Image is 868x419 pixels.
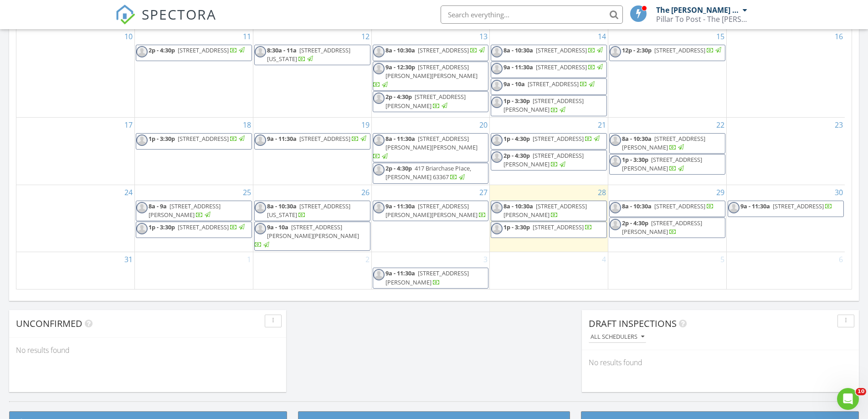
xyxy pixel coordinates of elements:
[385,46,415,54] span: 8a - 10:30a
[622,134,705,151] a: 8a - 10:30a [STREET_ADDRESS][PERSON_NAME]
[115,5,135,25] img: The Best Home Inspection Software - Spectora
[491,222,607,238] a: 1p - 3:30p [STREET_ADDRESS]
[714,29,726,44] a: Go to August 15, 2025
[385,134,415,143] span: 8a - 11:30a
[622,134,652,143] span: 8a - 10:30a
[267,46,350,63] a: 8:30a - 11a [STREET_ADDRESS][US_STATE]
[373,134,385,146] img: default-user-f0147aede5fd5fa78ca7ade42f37bd4542148d508eef1c3d3ea960f66861d68b.jpg
[241,29,253,44] a: Go to August 11, 2025
[503,134,530,143] span: 1p - 4:30p
[503,80,525,88] span: 9a - 10a
[608,29,727,117] td: Go to August 15, 2025
[16,317,82,330] span: Unconfirmed
[503,46,533,54] span: 8a - 10:30a
[491,133,607,150] a: 1p - 4:30p [STREET_ADDRESS]
[600,252,608,267] a: Go to September 4, 2025
[608,185,727,252] td: Go to August 29, 2025
[267,202,297,210] span: 8a - 10:30a
[478,118,489,132] a: Go to August 20, 2025
[115,12,216,31] a: SPECTORA
[385,93,466,109] a: 2p - 4:30p [STREET_ADDRESS][PERSON_NAME]
[373,134,478,160] a: 8a - 11:30a [STREET_ADDRESS][PERSON_NAME][PERSON_NAME]
[385,269,469,286] a: 9a - 11:30a [STREET_ADDRESS][PERSON_NAME]
[360,185,371,200] a: Go to August 26, 2025
[609,217,725,238] a: 2p - 4:30p [STREET_ADDRESS][PERSON_NAME]
[385,164,471,181] span: 417 Briarchase PIace, [PERSON_NAME] 63367
[610,134,621,146] img: default-user-f0147aede5fd5fa78ca7ade42f37bd4542148d508eef1c3d3ea960f66861d68b.jpg
[503,151,530,160] span: 2p - 4:30p
[719,252,726,267] a: Go to September 5, 2025
[491,95,607,116] a: 1p - 3:30p [STREET_ADDRESS][PERSON_NAME]
[536,46,587,54] span: [STREET_ADDRESS]
[178,223,229,231] span: [STREET_ADDRESS]
[596,29,608,44] a: Go to August 14, 2025
[726,252,845,290] td: Go to September 6, 2025
[833,29,845,44] a: Go to August 16, 2025
[149,134,175,143] span: 1p - 3:30p
[149,46,246,54] a: 2p - 4:30p [STREET_ADDRESS]
[490,117,608,185] td: Go to August 21, 2025
[123,185,134,200] a: Go to August 24, 2025
[385,202,415,210] span: 9a - 11:30a
[609,45,725,61] a: 12p - 2:30p [STREET_ADDRESS]
[491,202,503,213] img: default-user-f0147aede5fd5fa78ca7ade42f37bd4542148d508eef1c3d3ea960f66861d68b.jpg
[503,80,596,88] a: 9a - 10a [STREET_ADDRESS]
[622,155,648,164] span: 1p - 3:30p
[596,118,608,132] a: Go to August 21, 2025
[582,350,859,375] div: No results found
[16,252,135,290] td: Go to August 31, 2025
[385,269,469,286] span: [STREET_ADDRESS][PERSON_NAME]
[503,202,533,210] span: 8a - 10:30a
[253,117,371,185] td: Go to August 19, 2025
[503,63,604,71] a: 9a - 11:30a [STREET_ADDRESS]
[536,63,587,71] span: [STREET_ADDRESS]
[136,45,252,61] a: 2p - 4:30p [STREET_ADDRESS]
[364,252,371,267] a: Go to September 2, 2025
[533,134,584,143] span: [STREET_ADDRESS]
[491,97,503,108] img: default-user-f0147aede5fd5fa78ca7ade42f37bd4542148d508eef1c3d3ea960f66861d68b.jpg
[622,202,652,210] span: 8a - 10:30a
[255,202,266,213] img: default-user-f0147aede5fd5fa78ca7ade42f37bd4542148d508eef1c3d3ea960f66861d68b.jpg
[503,97,584,114] span: [STREET_ADDRESS][PERSON_NAME]
[267,134,368,143] a: 9a - 11:30a [STREET_ADDRESS]
[135,185,253,252] td: Go to August 25, 2025
[142,5,216,24] span: SPECTORA
[385,93,466,109] span: [STREET_ADDRESS][PERSON_NAME]
[503,202,587,219] span: [STREET_ADDRESS][PERSON_NAME]
[654,46,705,54] span: [STREET_ADDRESS]
[373,164,385,176] img: default-user-f0147aede5fd5fa78ca7ade42f37bd4542148d508eef1c3d3ea960f66861d68b.jpg
[478,185,489,200] a: Go to August 27, 2025
[16,185,135,252] td: Go to August 24, 2025
[491,223,503,234] img: default-user-f0147aede5fd5fa78ca7ade42f37bd4542148d508eef1c3d3ea960f66861d68b.jpg
[254,133,370,150] a: 9a - 11:30a [STREET_ADDRESS]
[622,46,652,54] span: 12p - 2:30p
[714,185,726,200] a: Go to August 29, 2025
[503,97,584,114] a: 1p - 3:30p [STREET_ADDRESS][PERSON_NAME]
[136,223,148,234] img: default-user-f0147aede5fd5fa78ca7ade42f37bd4542148d508eef1c3d3ea960f66861d68b.jpg
[490,252,608,290] td: Go to September 4, 2025
[478,29,489,44] a: Go to August 13, 2025
[299,134,350,143] span: [STREET_ADDRESS]
[503,223,592,231] a: 1p - 3:30p [STREET_ADDRESS]
[255,134,266,146] img: default-user-f0147aede5fd5fa78ca7ade42f37bd4542148d508eef1c3d3ea960f66861d68b.jpg
[533,223,584,231] span: [STREET_ADDRESS]
[491,46,503,57] img: default-user-f0147aede5fd5fa78ca7ade42f37bd4542148d508eef1c3d3ea960f66861d68b.jpg
[373,63,478,88] a: 9a - 12:30p [STREET_ADDRESS][PERSON_NAME][PERSON_NAME]
[482,252,489,267] a: Go to September 3, 2025
[622,155,702,172] span: [STREET_ADDRESS][PERSON_NAME]
[622,155,702,172] a: 1p - 3:30p [STREET_ADDRESS][PERSON_NAME]
[608,117,727,185] td: Go to August 22, 2025
[833,185,845,200] a: Go to August 30, 2025
[373,46,385,57] img: default-user-f0147aede5fd5fa78ca7ade42f37bd4542148d508eef1c3d3ea960f66861d68b.jpg
[254,45,370,65] a: 8:30a - 11a [STREET_ADDRESS][US_STATE]
[728,202,740,213] img: default-user-f0147aede5fd5fa78ca7ade42f37bd4542148d508eef1c3d3ea960f66861d68b.jpg
[622,219,702,236] a: 2p - 4:30p [STREET_ADDRESS][PERSON_NAME]
[267,202,350,219] span: [STREET_ADDRESS][US_STATE]
[503,46,604,54] a: 8a - 10:30a [STREET_ADDRESS]
[441,5,623,24] input: Search everything...
[503,151,584,168] a: 2p - 4:30p [STREET_ADDRESS][PERSON_NAME]
[373,93,385,104] img: default-user-f0147aede5fd5fa78ca7ade42f37bd4542148d508eef1c3d3ea960f66861d68b.jpg
[373,201,489,221] a: 9a - 11:30a [STREET_ADDRESS][PERSON_NAME][PERSON_NAME]
[596,185,608,200] a: Go to August 28, 2025
[136,133,252,150] a: 1p - 3:30p [STREET_ADDRESS]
